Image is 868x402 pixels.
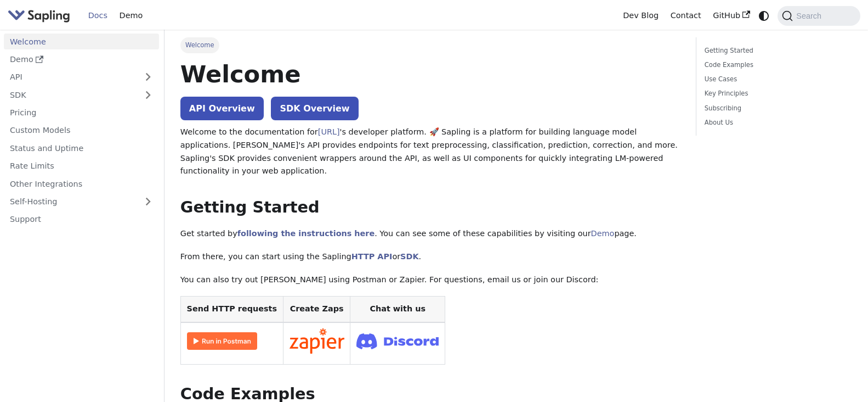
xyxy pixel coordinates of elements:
[4,122,159,138] a: Custom Models
[180,37,680,53] nav: Breadcrumbs
[665,7,707,24] a: Contact
[4,69,137,85] a: API
[756,8,772,24] button: Switch between dark and light mode (currently system mode)
[180,227,680,241] p: Get started by . You can see some of these capabilities by visiting our page.
[8,8,70,24] img: Sapling.ai
[793,12,828,20] span: Search
[137,87,159,103] button: Expand sidebar category 'SDK'
[180,126,680,178] p: Welcome to the documentation for 's developer platform. 🚀 Sapling is a platform for building lang...
[778,6,860,26] button: Search (Command+K)
[617,7,664,24] a: Dev Blog
[4,176,159,192] a: Other Integrations
[4,158,159,174] a: Rate Limits
[351,252,393,261] a: HTTP API
[705,88,848,99] a: Key Principles
[318,127,340,136] a: [URL]
[180,250,680,264] p: From there, you can start using the Sapling or .
[4,52,159,68] a: Demo
[180,59,680,89] h1: Welcome
[4,194,159,210] a: Self-Hosting
[591,229,615,238] a: Demo
[8,8,74,24] a: Sapling.aiSapling.ai
[237,229,375,238] a: following the instructions here
[283,297,350,322] th: Create Zaps
[4,105,159,121] a: Pricing
[4,211,159,227] a: Support
[4,33,159,49] a: Welcome
[180,297,283,322] th: Send HTTP requests
[180,37,219,53] span: Welcome
[400,252,418,261] a: SDK
[705,118,848,128] a: About Us
[290,328,344,354] img: Connect in Zapier
[180,198,680,217] h2: Getting Started
[271,97,358,120] a: SDK Overview
[180,97,264,120] a: API Overview
[356,330,439,353] img: Join Discord
[4,87,137,103] a: SDK
[350,297,445,322] th: Chat with us
[137,69,159,85] button: Expand sidebar category 'API'
[705,60,848,70] a: Code Examples
[187,332,257,350] img: Run in Postman
[705,46,848,56] a: Getting Started
[180,273,680,287] p: You can also try out [PERSON_NAME] using Postman or Zapier. For questions, email us or join our D...
[705,103,848,114] a: Subscribing
[707,7,756,24] a: GitHub
[114,7,149,24] a: Demo
[82,7,114,24] a: Docs
[705,74,848,85] a: Use Cases
[4,140,159,156] a: Status and Uptime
